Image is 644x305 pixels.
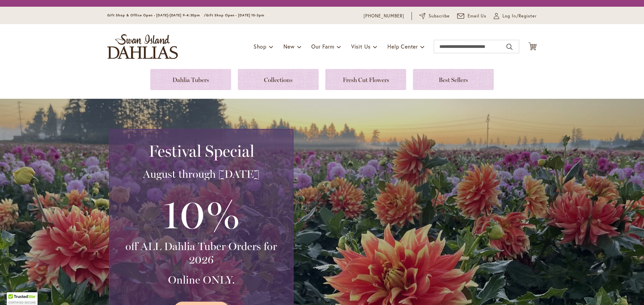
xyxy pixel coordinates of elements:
h3: Online ONLY. [118,273,285,287]
span: Gift Shop & Office Open - [DATE]-[DATE] 9-4:30pm / [107,13,206,17]
h3: off ALL Dahlia Tuber Orders for 2026 [118,240,285,266]
span: Visit Us [351,43,371,50]
span: Log In/Register [502,13,537,19]
span: Help Center [387,43,418,50]
span: Shop [254,43,267,50]
span: Subscribe [429,13,450,19]
h3: August through [DATE] [118,167,285,181]
a: Email Us [457,13,487,19]
a: [PHONE_NUMBER] [364,13,404,19]
span: New [283,43,294,50]
span: Gift Shop Open - [DATE] 10-3pm [206,13,264,17]
h3: 10% [118,187,285,240]
h2: Festival Special [118,142,285,160]
a: Log In/Register [494,13,537,19]
span: Our Farm [311,43,334,50]
div: TrustedSite Certified [7,292,38,305]
span: Email Us [468,13,487,19]
a: Subscribe [419,13,450,19]
a: store logo [107,34,178,59]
